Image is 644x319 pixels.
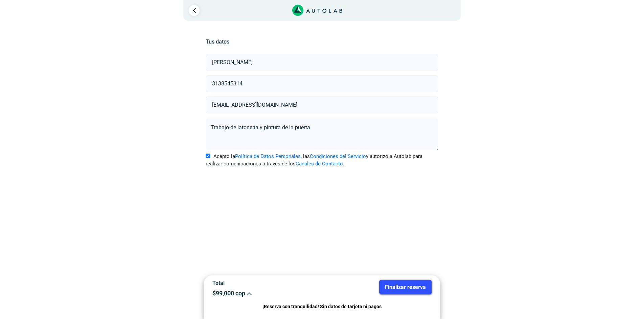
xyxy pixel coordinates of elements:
button: Finalizar reserva [379,280,432,294]
input: Nombre y apellido [206,54,438,71]
h5: Tus datos [206,38,438,45]
p: Total [212,280,317,286]
input: Acepto laPolítica de Datos Personales, lasCondiciones del Servicioy autorizo a Autolab para reali... [206,154,210,158]
p: ¡Reserva con tranquilidad! Sin datos de tarjeta ni pagos [212,303,432,311]
p: $ 99,000 cop [212,290,317,297]
a: Condiciones del Servicio [310,153,366,159]
input: Correo electrónico [206,97,438,113]
a: Ir al paso anterior [189,5,200,16]
a: Canales de Contacto [296,161,343,167]
label: Acepto la , las y autorizo a Autolab para realizar comunicaciones a través de los . [206,153,438,168]
a: Política de Datos Personales [235,153,301,159]
a: Link al sitio de autolab [292,7,343,13]
input: Celular [206,75,438,92]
